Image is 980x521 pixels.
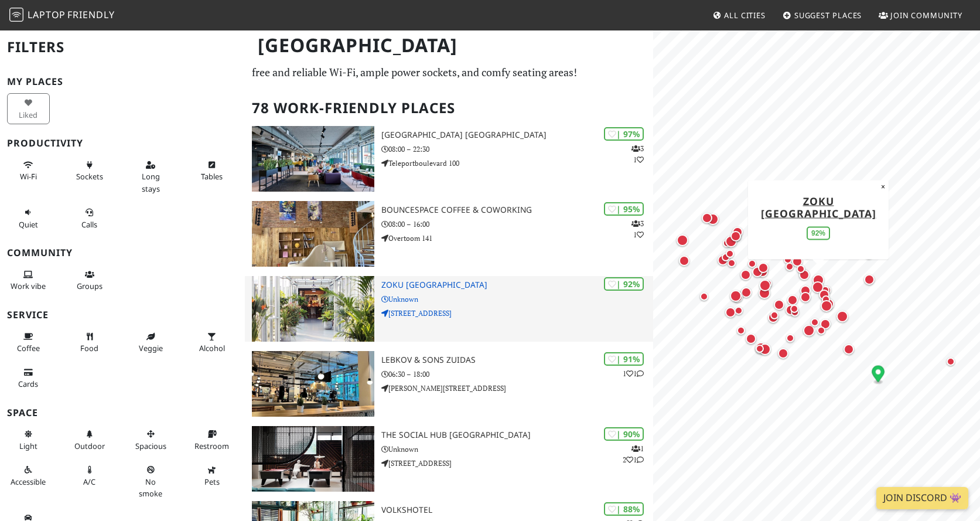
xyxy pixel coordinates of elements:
[745,257,759,271] div: Map marker
[7,155,50,186] button: Wi-Fi
[191,155,234,186] button: Tables
[794,262,808,276] div: Map marker
[194,441,229,451] span: Restroom
[9,8,23,22] img: LaptopFriendly
[794,10,862,21] span: Suggest Places
[750,264,765,280] div: Map marker
[7,424,50,455] button: Light
[723,233,739,250] div: Map marker
[204,476,220,487] span: Pet friendly
[245,276,653,342] a: Zoku Amsterdam | 92% Zoku [GEOGRAPHIC_DATA] Unknown [STREET_ADDRESS]
[677,253,692,268] div: Map marker
[139,476,162,499] span: Smoke free
[252,276,374,342] img: Zoku Amsterdam
[17,343,40,353] span: Coffee
[785,292,800,308] div: Map marker
[7,265,50,296] button: Work vibe
[944,355,958,369] div: Map marker
[67,8,114,21] span: Friendly
[7,76,238,87] h3: My Places
[781,253,795,267] div: Map marker
[69,265,111,296] button: Groups
[20,171,37,182] span: Stable Wi-Fi
[767,308,781,322] div: Map marker
[604,352,644,366] div: | 91%
[877,180,889,193] button: Close popup
[778,5,867,26] a: Suggest Places
[142,171,160,193] span: Long stays
[715,253,730,268] div: Map marker
[753,342,767,356] div: Map marker
[705,211,721,227] div: Map marker
[841,342,856,357] div: Map marker
[798,283,813,298] div: Map marker
[77,281,103,291] span: Group tables
[604,277,644,291] div: | 92%
[623,368,644,379] p: 1 1
[381,369,654,380] p: 06:30 – 18:00
[69,460,111,491] button: A/C
[129,155,172,198] button: Long stays
[783,331,797,345] div: Map marker
[7,327,50,358] button: Coffee
[245,126,653,192] a: Aristo Meeting Center Amsterdam | 97% 31 [GEOGRAPHIC_DATA] [GEOGRAPHIC_DATA] 08:00 – 22:30 Telepo...
[245,351,653,417] a: Lebkov & Sons Zuidas | 91% 11 Lebkov & Sons Zuidas 06:30 – 18:00 [PERSON_NAME][STREET_ADDRESS]
[734,324,748,338] div: Map marker
[252,426,374,492] img: The Social Hub Amsterdam City
[604,202,644,216] div: | 95%
[381,130,654,140] h3: [GEOGRAPHIC_DATA] [GEOGRAPHIC_DATA]
[790,254,805,269] div: Map marker
[7,138,238,149] h3: Productivity
[814,324,828,338] div: Map marker
[604,502,644,516] div: | 88%
[381,205,654,215] h3: BounceSpace Coffee & Coworking
[862,272,877,287] div: Map marker
[801,322,817,339] div: Map marker
[876,487,968,509] a: Join Discord 👾
[381,280,654,290] h3: Zoku [GEOGRAPHIC_DATA]
[771,297,787,312] div: Map marker
[69,203,111,234] button: Calls
[810,272,827,288] div: Map marker
[28,8,66,21] span: Laptop
[787,302,801,316] div: Map marker
[874,5,967,26] a: Join Community
[7,247,238,258] h3: Community
[381,458,654,469] p: [STREET_ADDRESS]
[818,298,835,314] div: Map marker
[129,424,172,455] button: Spacious
[723,247,737,261] div: Map marker
[7,309,238,321] h3: Service
[201,171,223,182] span: Work-friendly tables
[252,126,374,192] img: Aristo Meeting Center Amsterdam
[783,260,797,274] div: Map marker
[631,143,644,165] p: 3 1
[381,444,654,455] p: Unknown
[810,279,826,295] div: Map marker
[7,203,50,234] button: Quiet
[191,327,234,358] button: Alcohol
[756,260,771,275] div: Map marker
[81,219,97,230] span: Video/audio calls
[723,305,738,320] div: Map marker
[80,343,98,353] span: Food
[18,379,38,389] span: Credit cards
[724,10,766,21] span: All Cities
[252,201,374,267] img: BounceSpace Coffee & Coworking
[9,5,115,26] a: LaptopFriendly LaptopFriendly
[74,441,105,451] span: Outdoor area
[720,236,734,250] div: Map marker
[76,171,103,182] span: Power sockets
[381,505,654,515] h3: Volkshotel
[69,424,111,455] button: Outdoor
[69,327,111,358] button: Food
[819,292,833,307] div: Map marker
[818,316,833,332] div: Map marker
[890,10,962,21] span: Join Community
[19,441,37,451] span: Natural light
[191,424,234,455] button: Restroom
[757,277,773,294] div: Map marker
[783,302,798,318] div: Map marker
[19,219,38,230] span: Quiet
[11,281,46,291] span: People working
